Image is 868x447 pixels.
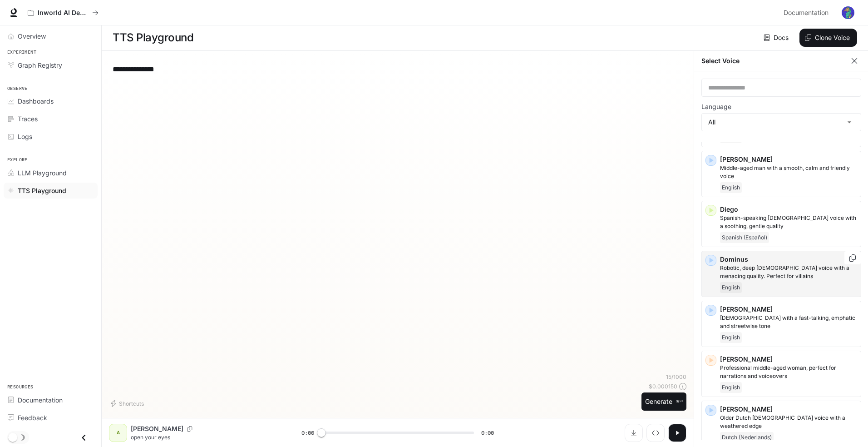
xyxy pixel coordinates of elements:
[18,31,46,41] span: Overview
[784,7,829,19] span: Documentation
[701,104,731,110] p: Language
[18,395,63,405] span: Documentation
[4,129,98,144] a: Logs
[720,232,769,243] span: Spanish (Español)
[183,426,196,432] button: Copy Voice ID
[4,28,98,44] a: Overview
[8,432,17,442] span: Dark mode toggle
[646,424,665,442] button: Inspect
[720,205,857,214] p: Diego
[720,355,857,364] p: [PERSON_NAME]
[113,29,193,47] h1: TTS Playground
[676,399,683,404] p: ⌘⏎
[18,186,66,195] span: TTS Playground
[842,6,854,19] img: User avatar
[702,114,861,131] div: All
[4,183,98,199] a: TTS Playground
[625,424,643,442] button: Download audio
[38,9,89,17] p: Inworld AI Demos
[720,382,742,393] span: English
[4,165,98,181] a: LLM Playground
[4,93,98,109] a: Dashboards
[131,424,183,433] p: [PERSON_NAME]
[720,214,857,230] p: Spanish-speaking male voice with a soothing, gentle quality
[720,164,857,180] p: Middle-aged man with a smooth, calm and friendly voice
[720,364,857,380] p: Professional middle-aged woman, perfect for narrations and voiceovers
[4,57,98,73] a: Graph Registry
[109,396,148,411] button: Shortcuts
[18,96,54,106] span: Dashboards
[720,405,857,414] p: [PERSON_NAME]
[4,410,98,426] a: Feedback
[18,114,38,124] span: Traces
[74,428,94,447] button: Close drawer
[720,305,857,314] p: [PERSON_NAME]
[18,60,62,70] span: Graph Registry
[848,254,857,262] button: Copy Voice ID
[111,426,125,440] div: A
[720,255,857,264] p: Dominus
[720,282,742,293] span: English
[24,4,103,22] button: All workspaces
[720,432,774,443] span: Dutch (Nederlands)
[4,111,98,127] a: Traces
[720,182,742,193] span: English
[481,428,494,437] span: 0:00
[720,332,742,343] span: English
[839,4,857,22] button: User avatar
[666,373,686,381] p: 15 / 1000
[799,29,857,47] button: Clone Voice
[131,433,280,441] p: open your eyes
[780,4,835,22] a: Documentation
[18,168,67,178] span: LLM Playground
[649,382,677,390] p: $ 0.000150
[720,314,857,330] p: Male with a fast-talking, emphatic and streetwise tone
[18,413,47,422] span: Feedback
[641,392,686,411] button: Generate⌘⏎
[4,392,98,408] a: Documentation
[18,132,32,141] span: Logs
[301,428,314,437] span: 0:00
[720,264,857,280] p: Robotic, deep male voice with a menacing quality. Perfect for villains
[762,29,792,47] a: Docs
[720,414,857,430] p: Older Dutch male voice with a weathered edge
[720,155,857,164] p: [PERSON_NAME]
